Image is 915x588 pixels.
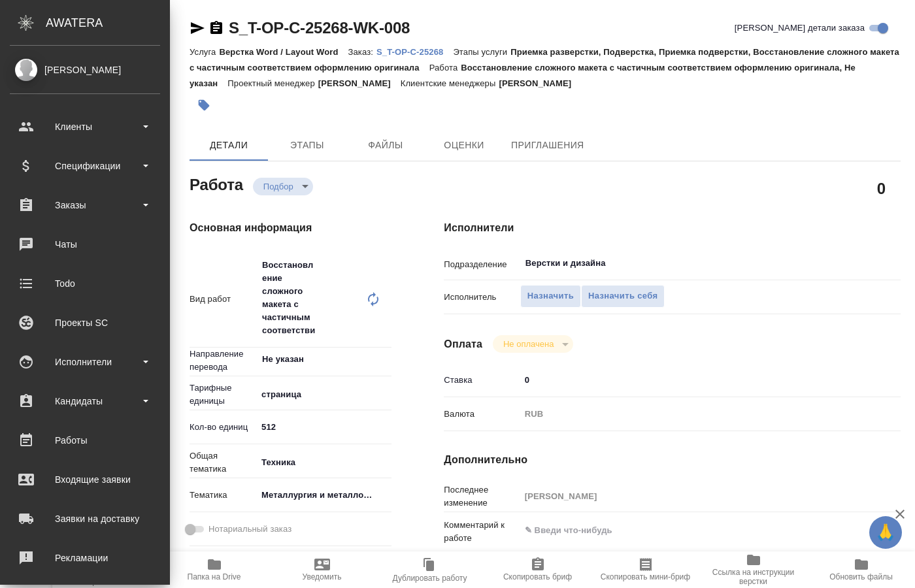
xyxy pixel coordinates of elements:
[520,403,863,425] div: RUB
[499,78,581,88] p: [PERSON_NAME]
[46,10,170,36] div: AWATERA
[10,352,160,372] div: Исполнители
[707,568,799,586] span: Ссылка на инструкции верстки
[197,137,260,154] span: Детали
[354,137,417,154] span: Файлы
[484,551,591,588] button: Скопировать бриф
[869,516,902,549] button: 🙏
[3,463,167,496] a: Входящие заявки
[190,293,257,306] p: Вид работ
[257,451,391,474] div: Техника
[591,551,699,588] button: Скопировать мини-бриф
[735,22,865,35] span: [PERSON_NAME] детали заказа
[10,313,160,333] div: Проекты SC
[10,274,160,293] div: Todo
[511,137,584,154] span: Приглашения
[190,20,205,36] button: Скопировать ссылку для ЯМессенджера
[259,181,297,192] button: Подбор
[190,220,391,236] h4: Основная информация
[444,258,520,271] p: Подразделение
[520,285,581,308] button: Назначить
[376,46,453,57] a: S_T-OP-C-25268
[384,358,387,361] button: Open
[499,338,557,350] button: Не оплачена
[257,417,391,436] input: ✎ Введи что-нибудь
[3,267,167,300] a: Todo
[257,384,391,406] div: страница
[588,289,657,304] span: Назначить себя
[10,470,160,489] div: Входящие заявки
[268,551,376,588] button: Уведомить
[401,78,499,88] p: Клиентские менеджеры
[444,452,901,468] h4: Дополнительно
[807,551,915,588] button: Обновить файлы
[190,63,856,88] p: Восстановление сложного макета с частичным соответствием оформлению оригинала, Не указан
[227,78,318,88] p: Проектный менеджер
[856,262,858,265] button: Open
[3,424,167,457] a: Работы
[318,78,401,88] p: [PERSON_NAME]
[190,421,257,434] p: Кол-во единиц
[10,117,160,137] div: Клиенты
[160,551,268,588] button: Папка на Drive
[10,156,160,176] div: Спецификации
[190,91,218,120] button: Добавить тэг
[10,509,160,529] div: Заявки на доставку
[208,523,291,536] span: Нотариальный заказ
[444,374,520,387] p: Ставка
[10,63,160,77] div: [PERSON_NAME]
[188,572,241,581] span: Папка на Drive
[208,20,224,36] button: Скопировать ссылку
[376,47,453,57] p: S_T-OP-C-25268
[699,551,807,588] button: Ссылка на инструкции верстки
[10,195,160,215] div: Заказы
[190,489,257,502] p: Тематика
[429,63,461,73] p: Работа
[190,172,243,195] h2: Работа
[3,306,167,339] a: Проекты SC
[3,542,167,574] a: Рекламации
[190,47,899,73] p: Приемка разверстки, Подверстка, Приемка подверстки, Восстановление сложного макета с частичным со...
[829,572,893,581] span: Обновить файлы
[303,572,342,581] span: Уведомить
[190,382,257,408] p: Тарифные единицы
[520,370,863,389] input: ✎ Введи что-нибудь
[3,502,167,535] a: Заявки на доставку
[257,484,391,506] div: Металлургия и металлобработка
[376,551,484,588] button: Дублировать работу
[10,235,160,254] div: Чаты
[527,289,574,304] span: Назначить
[874,519,897,546] span: 🙏
[219,47,348,57] p: Верстка Word / Layout Word
[601,572,690,581] span: Скопировать мини-бриф
[190,449,257,476] p: Общая тематика
[433,137,495,154] span: Оценки
[581,285,665,308] button: Назначить себя
[393,574,467,583] span: Дублировать работу
[444,291,520,304] p: Исполнитель
[877,177,886,199] h2: 0
[229,19,410,37] a: S_T-OP-C-25268-WK-008
[493,335,573,353] div: Подбор
[444,483,520,510] p: Последнее изменение
[444,408,520,421] p: Валюта
[3,228,167,261] a: Чаты
[444,220,901,236] h4: Исполнители
[276,137,339,154] span: Этапы
[10,391,160,411] div: Кандидаты
[444,336,482,352] h4: Оплата
[348,47,376,57] p: Заказ:
[10,431,160,450] div: Работы
[190,348,257,374] p: Направление перевода
[520,487,863,506] input: Пустое поле
[444,519,520,545] p: Комментарий к работе
[190,47,219,57] p: Услуга
[453,47,510,57] p: Этапы услуги
[253,178,313,195] div: Подбор
[503,572,572,581] span: Скопировать бриф
[10,548,160,568] div: Рекламации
